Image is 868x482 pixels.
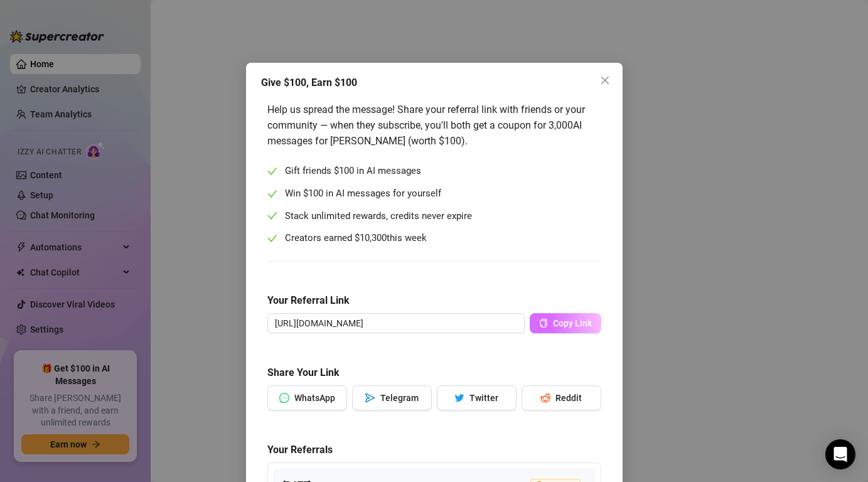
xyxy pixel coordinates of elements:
button: Copy Link [530,313,601,333]
span: Creators earned $ this week [285,231,427,246]
span: Copy Link [553,318,592,328]
div: Give $100, Earn $100 [261,75,608,90]
span: check [267,189,277,199]
span: Gift friends $100 in AI messages [285,164,421,179]
span: Stack unlimited rewards, credits never expire [285,209,472,224]
span: check [267,166,277,176]
button: Close [595,70,615,90]
h5: Your Referral Link [267,293,601,308]
button: messageWhatsApp [267,385,347,410]
span: Telegram [380,393,419,403]
span: reddit [540,393,550,403]
span: send [365,393,375,403]
span: check [267,211,277,221]
span: Close [595,75,615,85]
button: redditReddit [522,385,601,410]
button: twitterTwitter [437,385,517,410]
h5: Your Referrals [267,442,601,458]
span: Twitter [469,393,498,403]
h5: Share Your Link [267,365,601,380]
span: Reddit [555,393,582,403]
span: message [279,393,289,403]
span: Win $100 in AI messages for yourself [285,186,441,201]
button: sendTelegram [352,385,432,410]
div: Open Intercom Messenger [825,439,855,469]
span: WhatsApp [294,393,335,403]
span: close [600,75,610,85]
div: Help us spread the message! Share your referral link with friends or your community — when they s... [267,102,601,149]
span: check [267,233,277,244]
span: copy [539,319,548,328]
span: twitter [454,393,464,403]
